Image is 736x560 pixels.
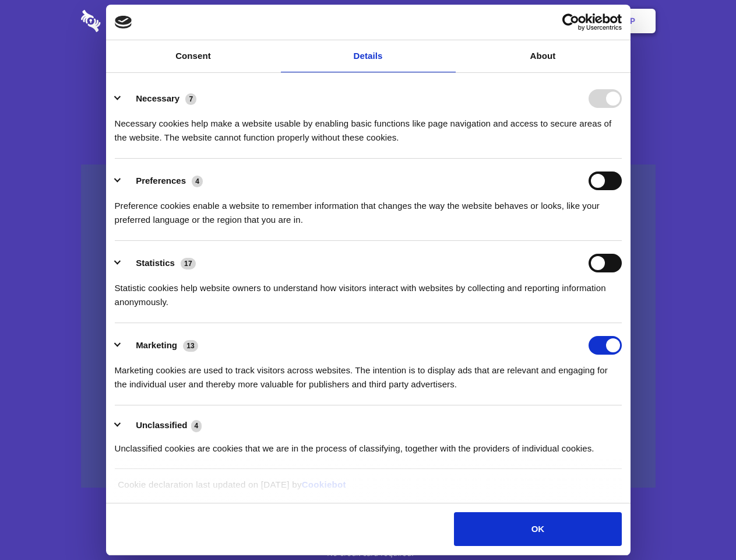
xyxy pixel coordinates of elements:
img: logo-wordmark-white-trans-d4663122ce5f474addd5e946df7df03e33cb6a1c49d2221995e7729f52c070b2.svg [81,10,181,32]
div: Unclassified cookies are cookies that we are in the process of classifying, together with the pro... [115,433,622,456]
button: Necessary (7) [115,89,204,108]
label: Preferences [136,176,186,185]
a: Wistia video thumbnail [81,164,656,488]
a: Cookiebot [302,480,346,489]
label: Marketing [136,340,177,350]
button: Marketing (13) [115,336,206,355]
span: 4 [192,176,203,187]
span: 13 [183,340,198,352]
iframe: Drift Widget Chat Controller [678,502,722,546]
div: Preference cookies enable a website to remember information that changes the way the website beha... [115,190,622,227]
span: 17 [181,258,196,269]
span: 7 [185,93,196,105]
img: logo [115,16,132,29]
a: Contact [473,3,526,39]
button: OK [454,512,621,546]
a: Usercentrics Cookiebot - opens in a new window [520,13,622,31]
div: Statistic cookies help website owners to understand how visitors interact with websites by collec... [115,272,622,309]
h1: Eliminate Slack Data Loss. [81,52,656,94]
button: Unclassified (4) [115,418,209,433]
a: Consent [106,40,281,72]
div: Marketing cookies are used to track visitors across websites. The intention is to display ads tha... [115,355,622,391]
div: Cookie declaration last updated on [DATE] by [109,478,627,501]
div: Necessary cookies help make a website usable by enabling basic functions like page navigation and... [115,108,622,145]
button: Preferences (4) [115,171,210,190]
a: About [456,40,631,72]
a: Pricing [342,3,393,39]
a: Details [281,40,456,72]
button: Statistics (17) [115,254,203,272]
span: 4 [191,420,202,432]
label: Statistics [136,258,175,268]
label: Necessary [136,93,179,103]
h4: Auto-redaction of sensitive data, encrypted data sharing and self-destructing private chats. Shar... [81,106,656,145]
a: Login [529,3,579,39]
